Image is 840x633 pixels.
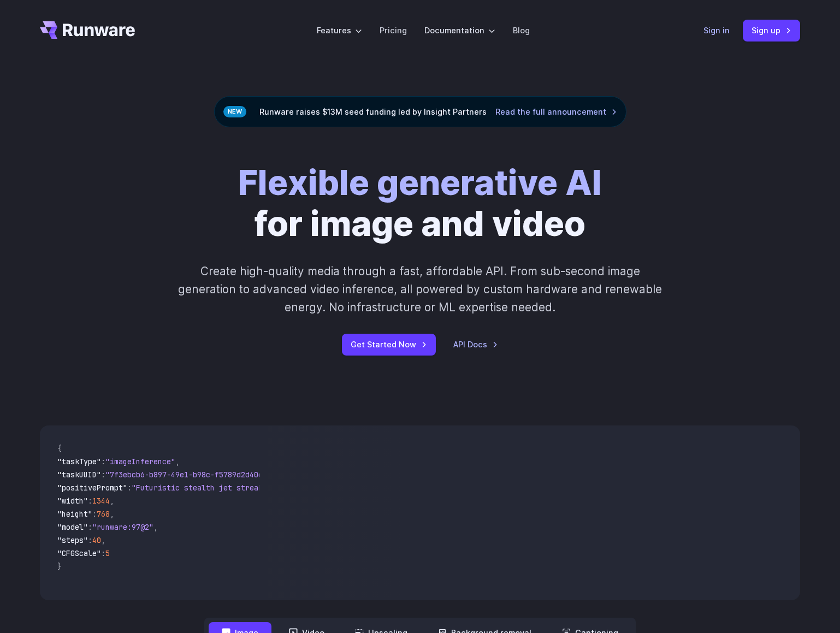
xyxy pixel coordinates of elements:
a: Sign in [703,24,730,37]
span: 5 [105,548,110,558]
span: "height" [57,509,92,519]
a: Pricing [380,24,407,37]
span: , [110,496,114,506]
span: } [57,561,62,571]
span: "CFGScale" [57,548,101,558]
span: "7f3ebcb6-b897-49e1-b98c-f5789d2d40d7" [105,470,271,480]
label: Features [317,24,362,37]
span: 768 [97,509,110,519]
span: 40 [92,535,101,545]
span: : [127,483,132,493]
span: "taskType" [57,457,101,466]
p: Create high-quality media through a fast, affordable API. From sub-second image generation to adv... [177,262,664,317]
span: "runware:97@2" [92,522,153,532]
a: Get Started Now [342,334,436,355]
span: "positivePrompt" [57,483,127,493]
span: : [88,496,92,506]
strong: Flexible generative AI [238,162,602,203]
a: API Docs [453,338,498,351]
span: "width" [57,496,88,506]
label: Documentation [424,24,495,37]
span: { [57,443,62,453]
span: : [101,548,105,558]
a: Sign up [743,20,800,41]
span: "Futuristic stealth jet streaking through a neon-lit cityscape with glowing purple exhaust" [132,483,529,493]
a: Go to / [40,21,135,39]
span: : [88,522,92,532]
a: Read the full announcement [495,105,617,118]
span: , [110,509,114,519]
h1: for image and video [238,162,602,245]
span: : [92,509,97,519]
span: "imageInference" [105,457,175,466]
div: Runware raises $13M seed funding led by Insight Partners [214,96,626,127]
span: : [101,470,105,480]
span: : [101,457,105,466]
span: "steps" [57,535,88,545]
a: Blog [513,24,530,37]
span: "model" [57,522,88,532]
span: "taskUUID" [57,470,101,480]
span: : [88,535,92,545]
span: , [175,457,180,466]
span: , [153,522,158,532]
span: , [101,535,105,545]
span: 1344 [92,496,110,506]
